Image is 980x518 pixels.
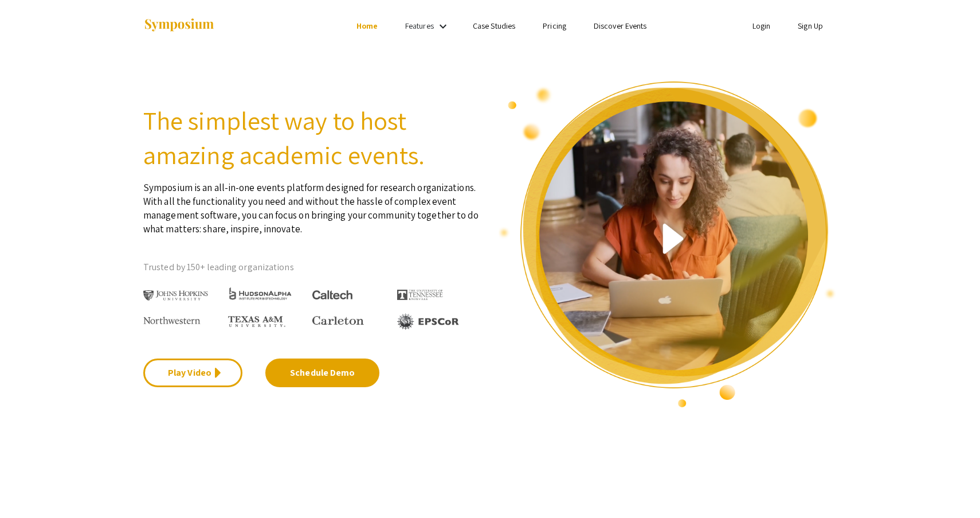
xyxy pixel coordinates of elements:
a: Case Studies [473,21,515,31]
img: Symposium by ForagerOne [143,18,215,33]
a: Home [356,21,378,31]
img: Johns Hopkins University [143,290,208,301]
a: Play Video [143,359,242,387]
p: Symposium is an all-in-one events platform designed for research organizations. With all the func... [143,172,481,236]
img: HudsonAlpha [228,287,293,300]
img: EPSCOR [397,313,460,330]
img: Northwestern [143,317,201,324]
a: Discover Events [594,21,647,31]
iframe: Chat [9,466,49,509]
img: Texas A&M University [228,316,285,328]
img: Caltech [312,290,352,300]
h2: The simplest way to host amazing academic events. [143,103,481,172]
a: Schedule Demo [265,359,379,387]
p: Trusted by 150+ leading organizations [143,259,481,276]
img: video overview of Symposium [499,80,837,408]
mat-icon: Expand Features list [436,20,450,33]
a: Login [752,21,771,31]
img: Carleton [312,316,364,325]
a: Sign Up [798,21,823,31]
img: The University of Tennessee [397,290,443,300]
a: Pricing [543,21,566,31]
a: Features [405,21,434,31]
